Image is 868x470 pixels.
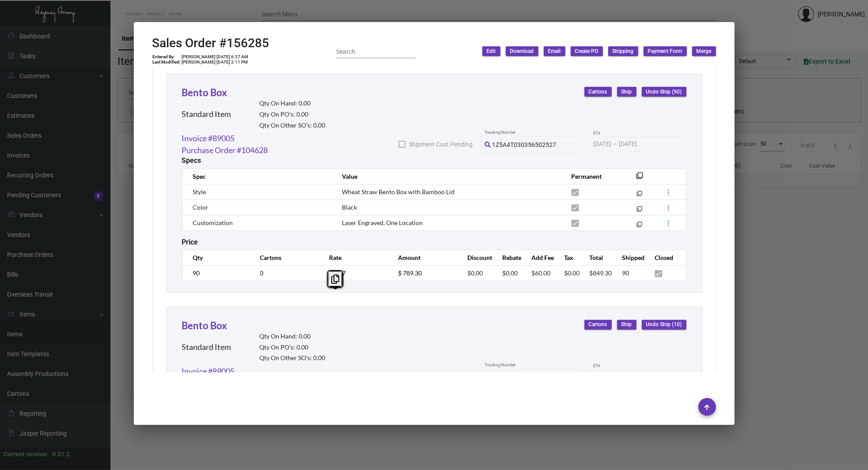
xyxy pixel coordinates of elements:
[4,450,49,459] div: Current version:
[260,122,326,129] h2: Qty On Other SO’s: 0.00
[260,111,326,118] h2: Qty On PO’s: 0.00
[589,88,607,96] span: Cartons
[590,269,612,277] span: $849.30
[482,46,500,56] button: Edit
[642,320,686,330] button: Undo Ship (10)
[331,274,339,284] i: Copy
[409,372,473,383] span: Shipment Cost Pending
[614,250,646,265] th: Shipped
[613,48,634,55] span: Shipping
[584,320,612,330] button: Cartons
[642,87,686,97] button: Undo Ship (90)
[182,86,227,98] a: Bento Box
[409,139,473,150] span: Shipment Cost Pending
[697,48,712,55] span: Merge
[320,250,390,265] th: Rate
[506,46,538,56] button: Download
[584,87,612,97] button: Cartons
[622,88,632,96] span: Ship
[152,54,182,60] td: Entered By:
[637,175,644,182] mat-icon: filter_none
[182,169,333,184] th: Spec
[646,88,682,96] span: Undo Ship (90)
[564,269,580,277] span: $0.00
[589,321,607,328] span: Cartons
[182,144,268,156] a: Purchase Order #104628
[182,320,227,331] a: Bento Box
[182,365,235,377] a: Invoice #89005
[182,342,231,352] h2: Standard Item
[492,141,556,148] span: 1Z5A4T030356502527
[487,48,496,55] span: Edit
[555,250,580,265] th: Tax
[493,250,523,265] th: Rebate
[182,132,235,144] a: Invoice #89005
[459,250,493,265] th: Discount
[548,48,561,55] span: Email
[193,203,209,211] span: Color
[692,46,716,56] button: Merge
[260,333,326,340] h2: Qty On Hand: 0.00
[637,192,642,198] mat-icon: filter_none
[646,250,686,265] th: Closed
[467,269,483,277] span: $0.00
[644,46,687,56] button: Payment Form
[637,208,642,214] mat-icon: filter_none
[182,156,201,165] h2: Specs
[563,169,623,184] th: Permanent
[342,203,357,211] span: Black
[182,54,249,60] td: [PERSON_NAME] [DATE] 6:37 AM
[502,269,518,277] span: $0.00
[182,60,249,65] td: [PERSON_NAME] [DATE] 2:11 PM
[260,344,326,351] h2: Qty On PO’s: 0.00
[581,250,614,265] th: Total
[646,321,682,328] span: Undo Ship (10)
[613,141,617,148] span: –
[544,46,565,56] button: Email
[619,141,661,148] input: End date
[390,250,459,265] th: Amount
[593,141,611,148] input: Start date
[333,169,562,184] th: Value
[571,46,603,56] button: Create PO
[617,87,637,97] button: Ship
[152,60,182,65] td: Last Modified:
[193,219,233,226] span: Customization
[523,250,555,265] th: Add Fee
[342,219,423,226] span: Laser Engraved, One Location
[260,354,326,362] h2: Qty On Other SO’s: 0.00
[617,320,637,330] button: Ship
[182,109,231,119] h2: Standard Item
[342,188,455,196] span: Wheat Straw Bento Box with Bamboo Lid
[510,48,534,55] span: Download
[260,100,326,107] h2: Qty On Hand: 0.00
[608,46,638,56] button: Shipping
[622,321,632,328] span: Ship
[193,188,206,196] span: Style
[52,450,70,459] div: 0.51.2
[182,238,198,246] h2: Price
[648,48,682,55] span: Payment Form
[575,48,599,55] span: Create PO
[531,269,550,277] span: $60.00
[152,36,269,51] h2: Sales Order #156285
[182,250,251,265] th: Qty
[251,250,321,265] th: Cartons
[622,269,629,277] span: 90
[637,223,642,229] mat-icon: filter_none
